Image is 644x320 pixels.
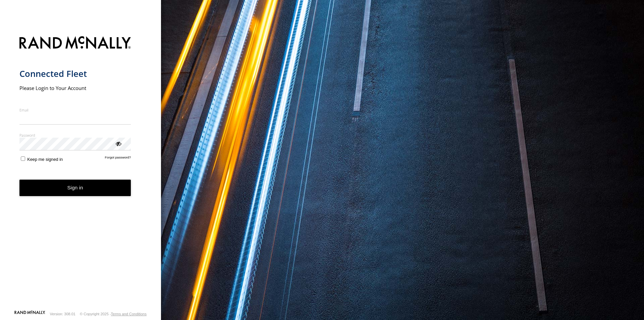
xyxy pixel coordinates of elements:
[14,311,45,317] a: Visit our Website
[19,107,131,112] label: Email
[80,312,147,316] div: © Copyright 2025 -
[19,180,131,196] button: Sign in
[19,85,131,91] h2: Please Login to Your Account
[19,35,131,52] img: Rand McNally
[19,133,131,138] label: Password
[19,68,131,79] h1: Connected Fleet
[115,140,121,147] div: ViewPassword
[111,312,147,316] a: Terms and Conditions
[21,156,25,161] input: Keep me signed in
[50,312,75,316] div: Version: 308.01
[27,157,63,162] span: Keep me signed in
[19,32,142,310] form: main
[105,155,131,162] a: Forgot password?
